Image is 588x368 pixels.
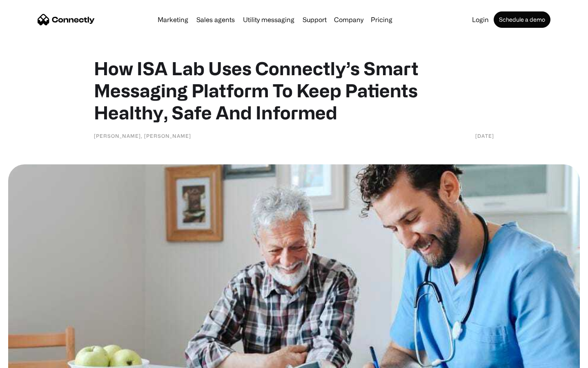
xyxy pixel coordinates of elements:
[94,57,494,123] h1: How ISA Lab Uses Connectly’s Smart Messaging Platform To Keep Patients Healthy, Safe And Informed
[367,16,396,23] a: Pricing
[154,16,192,23] a: Marketing
[240,16,298,23] a: Utility messaging
[193,16,238,23] a: Sales agents
[16,354,49,365] ul: Language list
[8,354,49,365] aside: Language selected: English
[334,14,363,25] div: Company
[475,132,494,140] div: [DATE]
[299,16,330,23] a: Support
[94,132,191,140] div: [PERSON_NAME], [PERSON_NAME]
[494,11,550,28] a: Schedule a demo
[469,16,492,23] a: Login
